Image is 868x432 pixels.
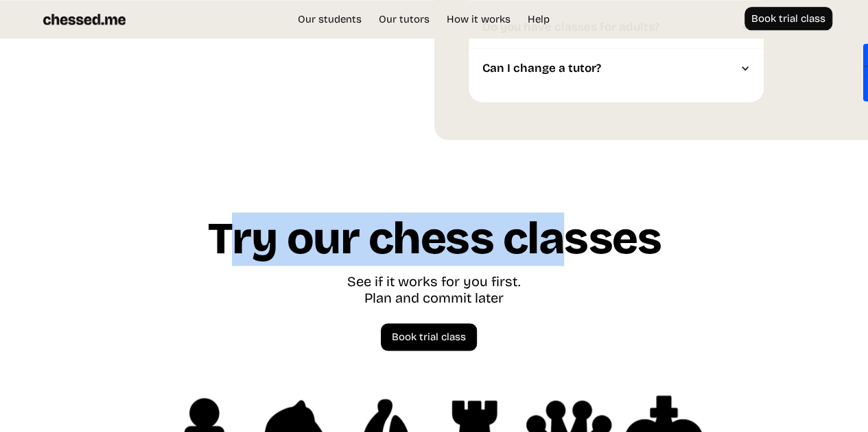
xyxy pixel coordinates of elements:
[482,62,736,75] div: Can I change a tutor?
[347,273,521,309] div: See if it works for you first. Plan and commit later
[207,215,661,273] h1: Try our chess classes
[291,12,368,26] a: Our students
[381,323,477,351] a: Book trial class
[372,12,436,26] a: Our tutors
[440,12,517,26] a: How it works
[521,12,556,26] a: Help
[469,48,764,89] div: Can I change a tutor?
[744,7,832,30] a: Book trial class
